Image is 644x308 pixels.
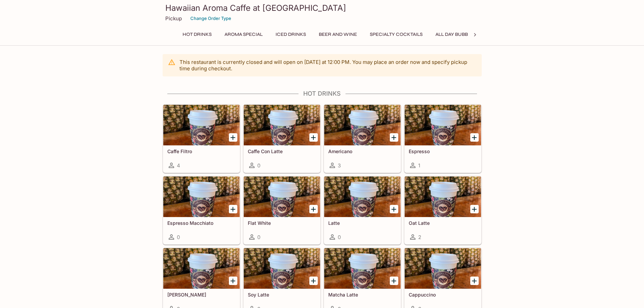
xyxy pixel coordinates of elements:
[229,277,237,285] button: Add Almond Latte
[324,105,401,145] div: Americano
[390,133,398,142] button: Add Americano
[244,105,320,145] div: Caffe Con Latte
[248,292,316,298] h5: Soy Latte
[405,248,481,289] div: Cappuccino
[180,59,476,72] p: This restaurant is currently closed and will open on [DATE] at 12:00 PM . You may place an order ...
[405,105,481,145] div: Espresso
[324,104,401,173] a: Americano3
[409,148,477,154] h5: Espresso
[404,176,481,244] a: Oat Latte2
[163,176,240,217] div: Espresso Macchiato
[470,277,479,285] button: Add Cappuccino
[470,133,479,142] button: Add Espresso
[248,220,316,226] h5: Flat White
[390,205,398,213] button: Add Latte
[163,176,240,244] a: Espresso Macchiato0
[338,234,341,240] span: 0
[328,220,397,226] h5: Latte
[177,162,180,169] span: 4
[163,90,482,97] h4: Hot Drinks
[163,104,240,173] a: Caffe Filtro4
[470,205,479,213] button: Add Oat Latte
[366,30,426,39] button: Specialty Cocktails
[309,133,318,142] button: Add Caffe Con Latte
[309,277,318,285] button: Add Soy Latte
[243,104,320,173] a: Caffe Con Latte0
[315,30,361,39] button: Beer and Wine
[179,30,215,39] button: Hot Drinks
[328,292,397,298] h5: Matcha Latte
[163,105,240,145] div: Caffe Filtro
[167,220,236,226] h5: Espresso Macchiato
[272,30,310,39] button: Iced Drinks
[418,234,421,240] span: 2
[324,248,401,289] div: Matcha Latte
[324,176,401,217] div: Latte
[221,30,266,39] button: Aroma Special
[244,176,320,217] div: Flat White
[418,162,420,169] span: 1
[328,148,397,154] h5: Americano
[229,133,237,142] button: Add Caffe Filtro
[338,162,341,169] span: 3
[257,234,260,240] span: 0
[177,234,180,240] span: 0
[409,292,477,298] h5: Cappuccino
[229,205,237,213] button: Add Espresso Macchiato
[248,148,316,154] h5: Caffe Con Latte
[404,104,481,173] a: Espresso1
[409,220,477,226] h5: Oat Latte
[257,162,260,169] span: 0
[432,30,477,39] button: All Day Bubbly
[309,205,318,213] button: Add Flat White
[390,277,398,285] button: Add Matcha Latte
[165,3,479,13] h3: Hawaiian Aroma Caffe at [GEOGRAPHIC_DATA]
[244,248,320,289] div: Soy Latte
[187,13,234,24] button: Change Order Type
[165,15,182,22] p: Pickup
[163,248,240,289] div: Almond Latte
[243,176,320,244] a: Flat White0
[167,292,236,298] h5: [PERSON_NAME]
[167,148,236,154] h5: Caffe Filtro
[405,176,481,217] div: Oat Latte
[324,176,401,244] a: Latte0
